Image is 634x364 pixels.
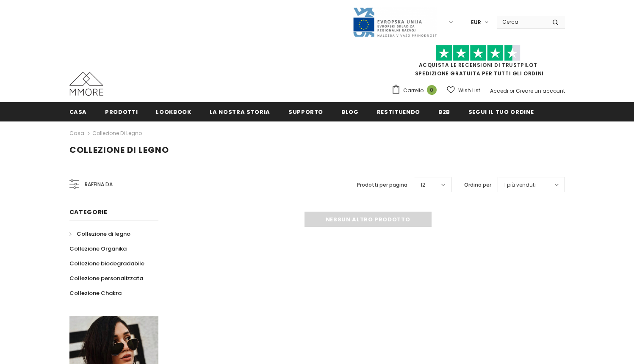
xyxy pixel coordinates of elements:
[438,108,450,116] span: B2B
[210,108,270,116] span: La nostra storia
[69,72,103,96] img: Casi MMORE
[421,181,425,189] span: 12
[69,271,143,286] a: Collezione personalizzata
[156,102,191,121] a: Lookbook
[377,108,420,116] span: Restituendo
[288,102,323,121] a: supporto
[509,87,515,94] span: or
[69,128,84,138] a: Casa
[69,144,169,156] span: Collezione di legno
[85,180,113,189] span: Raffina da
[490,87,508,94] a: Accedi
[69,286,122,301] a: Collezione Chakra
[105,108,138,116] span: Prodotti
[352,7,437,38] img: Javni Razpis
[391,84,441,97] a: Carrello 0
[419,61,537,69] a: Acquista le recensioni di TrustPilot
[69,274,143,282] span: Collezione personalizzata
[458,86,480,95] span: Wish List
[504,181,536,189] span: I più venduti
[105,102,138,121] a: Prodotti
[377,102,420,121] a: Restituendo
[403,86,424,95] span: Carrello
[516,87,565,94] a: Creare un account
[341,108,359,116] span: Blog
[391,49,565,77] span: SPEDIZIONE GRATUITA PER TUTTI GLI ORDINI
[69,226,130,241] a: Collezione di legno
[357,181,407,189] label: Prodotti per pagina
[341,102,359,121] a: Blog
[464,181,491,189] label: Ordina per
[438,102,450,121] a: B2B
[156,108,191,116] span: Lookbook
[210,102,270,121] a: La nostra storia
[77,230,130,238] span: Collezione di legno
[69,245,127,253] span: Collezione Organika
[69,102,87,121] a: Casa
[92,130,142,137] a: Collezione di legno
[288,108,323,116] span: supporto
[69,208,108,216] span: Categorie
[69,256,144,271] a: Collezione biodegradabile
[436,45,520,61] img: Fidati di Pilot Stars
[427,85,437,95] span: 0
[468,108,534,116] span: Segui il tuo ordine
[447,83,480,98] a: Wish List
[69,259,144,267] span: Collezione biodegradabile
[69,241,127,256] a: Collezione Organika
[497,16,546,28] input: Search Site
[69,289,122,297] span: Collezione Chakra
[471,18,481,27] span: EUR
[352,18,437,25] a: Javni Razpis
[468,102,534,121] a: Segui il tuo ordine
[69,108,87,116] span: Casa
